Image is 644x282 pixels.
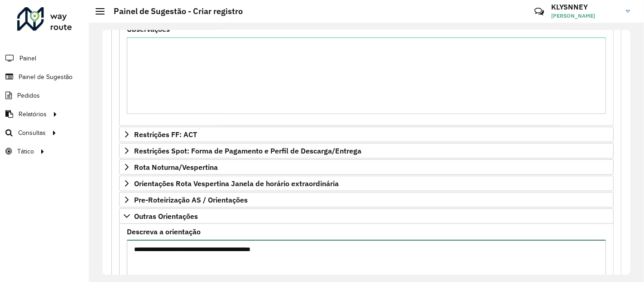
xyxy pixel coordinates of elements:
[134,163,218,171] span: Rota Noturna/Vespertina
[134,213,198,220] span: Outras Orientações
[134,147,361,154] span: Restrições Spot: Forma de Pagamento e Perfil de Descarga/Entrega
[134,131,197,138] span: Restrições FF: ACT
[18,128,46,138] span: Consultas
[119,143,614,158] a: Restrições Spot: Forma de Pagamento e Perfil de Descarga/Entrega
[17,147,34,156] span: Tático
[529,2,549,21] a: Contato Rápido
[119,192,614,208] a: Pre-Roteirização AS / Orientações
[551,12,619,20] span: [PERSON_NAME]
[17,91,40,100] span: Pedidos
[119,176,614,191] a: Orientações Rota Vespertina Janela de horário extraordinária
[127,226,201,237] label: Descreva a orientação
[105,6,243,16] h2: Painel de Sugestão - Criar registro
[134,196,248,203] span: Pre-Roteirização AS / Orientações
[119,208,614,224] a: Outras Orientações
[19,54,36,63] span: Painel
[19,72,72,82] span: Painel de Sugestão
[19,109,47,119] span: Relatórios
[119,127,614,142] a: Restrições FF: ACT
[134,180,339,187] span: Orientações Rota Vespertina Janela de horário extraordinária
[551,3,619,11] h3: KLYSNNEY
[119,159,614,175] a: Rota Noturna/Vespertina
